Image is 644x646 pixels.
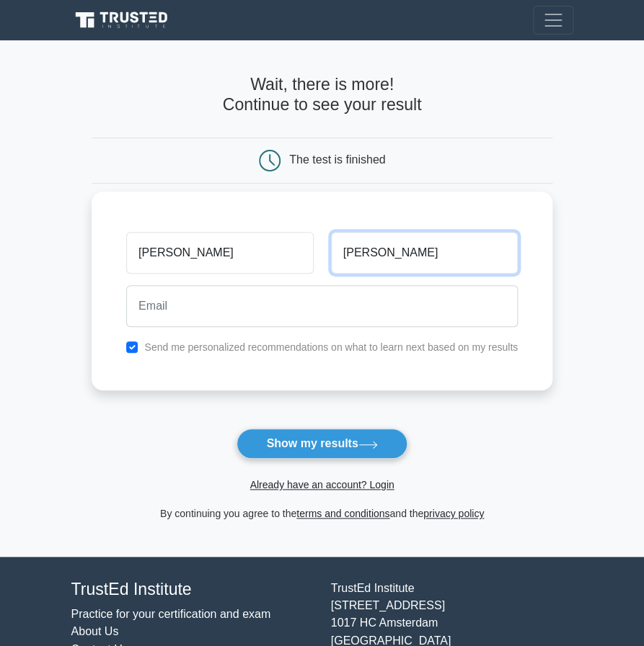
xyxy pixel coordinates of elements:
h4: TrustEd Institute [71,580,314,600]
div: By continuing you agree to the and the [83,505,561,522]
h4: Wait, there is more! Continue to see your result [92,75,552,115]
a: terms and conditions [296,508,389,519]
a: Practice for your certification and exam [71,608,271,620]
a: About Us [71,625,119,637]
input: Last name [331,232,518,274]
a: privacy policy [423,508,484,519]
button: Show my results [237,429,407,459]
input: First name [126,232,313,274]
div: The test is finished [289,154,385,166]
button: Toggle navigation [533,6,573,35]
input: Email [126,285,518,327]
a: Already have an account? Login [250,479,394,490]
label: Send me personalized recommendations on what to learn next based on my results [144,341,518,353]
